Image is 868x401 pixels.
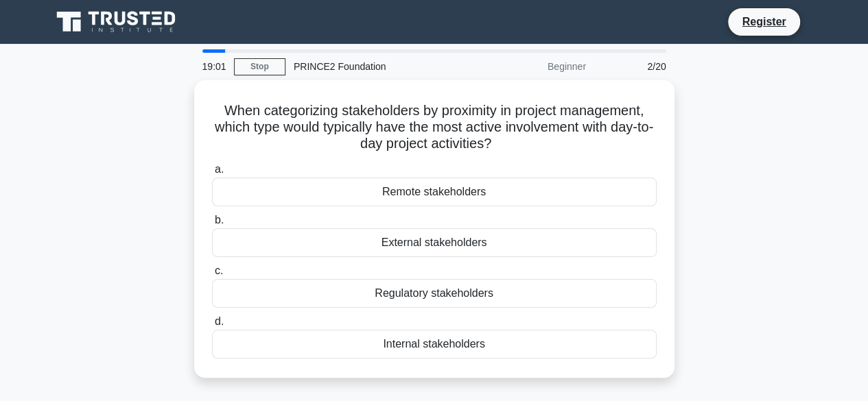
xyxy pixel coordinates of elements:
div: External stakeholders [212,228,657,257]
div: 2/20 [594,53,675,80]
h5: When categorizing stakeholders by proximity in project management, which type would typically hav... [211,102,658,153]
a: Stop [234,58,285,75]
div: Remote stakeholders [212,178,657,206]
span: a. [215,163,224,175]
div: Beginner [474,53,594,80]
div: Internal stakeholders [212,330,657,359]
div: 19:01 [194,53,234,80]
span: d. [215,315,224,327]
span: b. [215,214,224,226]
div: Regulatory stakeholders [212,279,657,308]
div: PRINCE2 Foundation [285,53,474,80]
span: c. [215,265,223,276]
a: Register [734,13,794,30]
